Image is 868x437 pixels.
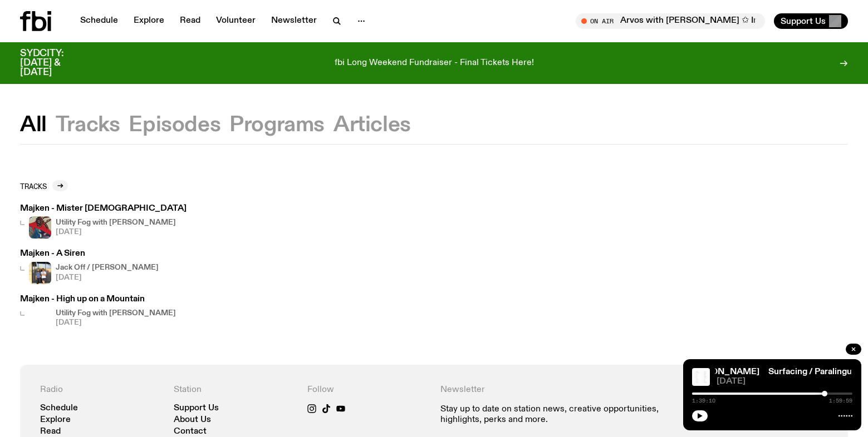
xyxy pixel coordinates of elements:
[29,262,51,284] img: Ricky Albeck + Violinist Tom on the street leaning against the front window of the fbi station
[20,250,159,258] h3: Majken - A Siren
[20,49,91,77] h3: SYDCITY: [DATE] & [DATE]
[209,13,262,29] a: Volunteer
[440,404,694,425] p: Stay up to date on station news, creative opportunities, highlights, perks and more.
[129,115,220,135] button: Episodes
[56,274,159,281] span: [DATE]
[127,13,171,29] a: Explore
[334,115,411,135] button: Articles
[56,264,159,271] h4: Jack Off / [PERSON_NAME]
[56,219,176,226] h4: Utility Fog with [PERSON_NAME]
[335,58,534,68] p: fbi Long Weekend Fundraiser - Final Tickets Here!
[20,205,187,213] h3: Majken - Mister [DEMOGRAPHIC_DATA]
[73,13,125,29] a: Schedule
[229,115,325,135] button: Programs
[692,398,715,404] span: 1:39:10
[20,182,47,190] h2: Tracks
[174,385,294,395] h4: Station
[29,216,51,239] img: Cover to Mikoo's album It Floats
[774,13,848,29] button: Support Us
[56,229,176,236] span: [DATE]
[20,295,176,304] h3: Majken - High up on a Mountain
[20,115,47,135] button: All
[264,13,323,29] a: Newsletter
[307,385,428,395] h4: Follow
[40,385,160,395] h4: Radio
[20,205,187,239] a: Majken - Mister [DEMOGRAPHIC_DATA]Cover to Mikoo's album It FloatsUtility Fog with [PERSON_NAME][...
[440,385,694,395] h4: Newsletter
[576,13,765,29] button: On AirArvos with [PERSON_NAME] ✩ Interview: Hatchie
[556,368,759,376] a: Surfacing / Paralingual scores w [PERSON_NAME]
[717,378,852,386] span: [DATE]
[174,416,211,424] a: About Us
[56,310,176,317] h4: Utility Fog with [PERSON_NAME]
[56,115,120,135] button: Tracks
[40,404,78,413] a: Schedule
[40,416,71,424] a: Explore
[692,368,710,386] img: Paralingual scores by Clara Mosconi
[829,398,852,404] span: 1:59:59
[173,13,207,29] a: Read
[781,16,826,26] span: Support Us
[56,319,176,326] span: [DATE]
[174,428,207,436] a: Contact
[29,307,51,329] img: Cover of Giuseppe Ielasi's album "an insistence on material vol.2"
[40,428,61,436] a: Read
[174,404,219,413] a: Support Us
[20,295,176,329] a: Majken - High up on a MountainCover of Giuseppe Ielasi's album "an insistence on material vol.2"U...
[20,250,159,284] a: Majken - A SirenRicky Albeck + Violinist Tom on the street leaning against the front window of th...
[20,180,68,191] a: Tracks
